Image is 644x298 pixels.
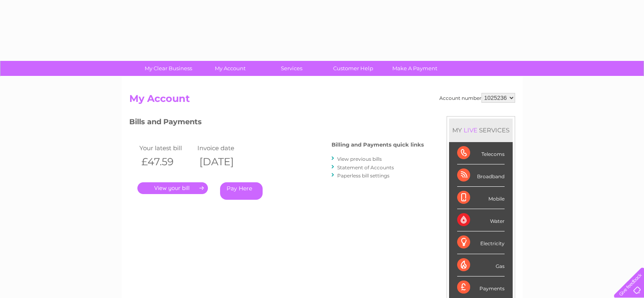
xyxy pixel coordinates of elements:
a: Services [258,61,325,76]
div: Account number [439,93,515,103]
td: Your latest bill [137,143,196,153]
h2: My Account [129,93,515,108]
a: . [137,182,208,194]
a: Pay Here [220,182,263,200]
th: £47.59 [137,153,196,170]
div: MY SERVICES [449,119,513,142]
th: [DATE] [195,153,254,170]
a: My Account [197,61,263,76]
a: View previous bills [337,156,382,162]
div: Gas [457,254,505,276]
a: Paperless bill settings [337,173,389,179]
a: My Clear Business [135,61,202,76]
h4: Billing and Payments quick links [332,142,424,148]
h3: Bills and Payments [129,116,424,130]
a: Customer Help [320,61,387,76]
a: Statement of Accounts [337,164,394,171]
div: Telecoms [457,142,505,164]
a: Make A Payment [381,61,448,76]
div: LIVE [462,126,479,134]
td: Invoice date [195,143,254,153]
div: Water [457,209,505,231]
div: Mobile [457,187,505,209]
div: Electricity [457,231,505,254]
div: Broadband [457,164,505,187]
